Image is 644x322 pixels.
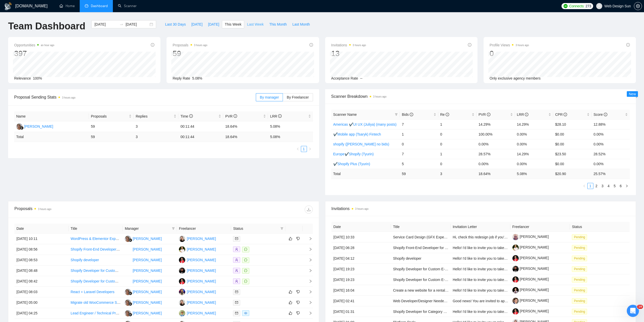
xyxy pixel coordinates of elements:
[353,44,366,47] time: 3 hours ago
[512,267,549,271] a: [PERSON_NAME]
[179,246,185,253] img: OR
[125,311,162,315] a: MC[PERSON_NAME]
[400,139,438,149] td: 0
[393,288,518,292] a: Create a new website for a rental photobooth service IN [GEOGRAPHIC_DATA]
[333,132,381,136] a: ✔Mobile app (Tsaryk) Fintech
[179,257,185,263] img: AT
[125,258,162,262] a: NR[PERSON_NAME]
[295,289,301,295] button: dislike
[634,2,642,10] button: setting
[572,277,587,282] span: Pending
[223,121,268,132] td: 18.64%
[173,76,190,80] span: Reply Rate
[134,132,178,142] td: 3
[244,280,247,283] span: message
[266,20,289,28] button: This Month
[440,112,449,117] span: Re
[189,20,205,28] button: [DATE]
[235,312,238,315] span: mail
[307,146,313,152] button: right
[512,298,519,304] img: c1_2Qc8LVPFgqjUVEEdHmTwzBEn_fiuj8k9gakxciA9y5QzZPEX3SIzpWAT8InxkHW
[187,236,216,241] div: [PERSON_NAME]
[400,149,438,159] td: 7
[564,4,568,8] img: upwork-logo.png
[594,183,599,189] a: 2
[125,246,131,253] img: NR
[33,76,42,80] span: 100%
[331,42,366,48] span: Invitations
[572,288,587,293] span: Pending
[269,22,287,27] span: This Month
[225,114,237,118] span: PVR
[287,310,294,316] button: like
[331,49,366,58] div: 13
[395,113,398,116] span: filter
[597,4,601,8] span: user
[125,236,131,242] img: MC
[71,247,163,251] a: Shopify Front-End Developer for Tiling Store Improvements
[14,42,54,48] span: Opportunities
[14,76,31,80] span: Relevance
[162,20,189,28] button: Last 30 Days
[592,159,630,169] td: 0.00%
[515,119,553,129] td: 14.29%
[287,95,309,99] span: By Freelancer
[331,169,400,179] td: Total
[599,183,606,189] li: 3
[179,247,216,251] a: OR[PERSON_NAME]
[244,248,247,251] span: message
[393,246,486,250] a: Shopify Front-End Developer for Tiling Store Improvements
[187,257,216,263] div: [PERSON_NAME]
[307,146,313,152] li: Next Page
[89,132,134,142] td: 59
[438,119,477,129] td: 1
[476,129,515,139] td: 100.00%
[187,289,216,295] div: [PERSON_NAME]
[91,4,108,8] span: Dashboard
[208,22,219,27] span: [DATE]
[515,139,553,149] td: 0.00%
[71,237,150,241] a: WordPress & Elementor Expert for Custom Coding
[133,257,162,263] div: [PERSON_NAME]
[515,44,529,47] time: 3 hours ago
[129,302,132,306] img: gigradar-bm.png
[618,183,624,189] li: 6
[438,139,477,149] td: 0
[187,278,216,284] div: [PERSON_NAME]
[572,234,587,240] span: Pending
[487,113,490,116] span: info-circle
[268,132,313,142] td: 5.08 %
[588,183,593,189] a: 1
[512,276,519,283] img: c1gYzaiHUxzr9pyMKNIHxZ8zNyqQY9LeMr9TiodOxNT0d-ipwb5dqWQRi3NaJcazU8
[119,22,123,26] span: swap-right
[606,183,612,189] li: 4
[612,183,617,189] a: 5
[634,4,642,8] a: setting
[305,207,313,212] span: download
[189,114,193,118] span: info-circle
[71,311,191,315] a: Lead Engineer / Technical Product Builder for Mystical 3D AI Companion App
[225,22,241,27] span: This Week
[606,183,611,189] a: 4
[400,129,438,139] td: 1
[179,236,185,242] img: AL
[133,300,162,305] div: [PERSON_NAME]
[564,113,567,116] span: info-circle
[569,3,584,9] span: Connects:
[517,112,529,117] span: LRR
[295,299,301,306] button: dislike
[118,4,137,8] a: searchScanner
[71,300,215,305] a: Migrate old WooCommerce Site with Divi theme to new setup with Lightweight Block Theme
[572,298,587,304] span: Pending
[4,2,12,10] img: logo
[572,288,589,292] a: Pending
[331,93,630,100] span: Scanner Breakdown
[593,183,599,189] li: 2
[333,152,374,156] a: Europe✔Shopify (Tyurin)
[14,132,89,142] td: Total
[400,119,438,129] td: 7
[618,183,624,189] a: 6
[512,256,549,260] a: [PERSON_NAME]
[515,169,553,179] td: 5.08 %
[179,258,216,262] a: AT[PERSON_NAME]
